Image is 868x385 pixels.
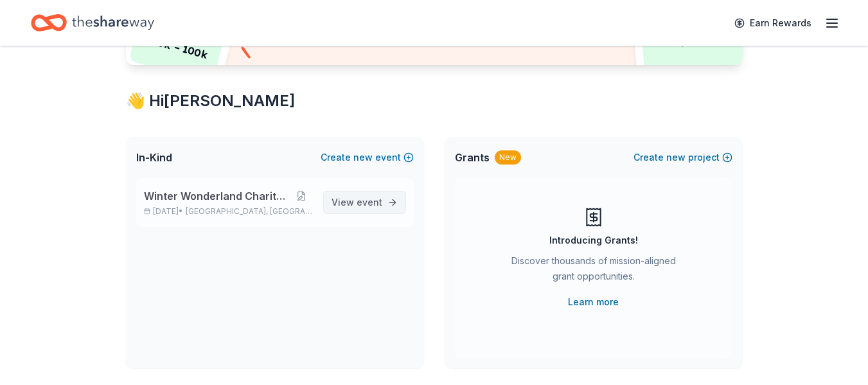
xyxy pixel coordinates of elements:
[455,150,490,165] span: Grants
[506,253,681,289] div: Discover thousands of mission-aligned grant opportunities.
[323,191,406,214] a: View event
[353,150,373,165] span: new
[186,206,312,217] span: [GEOGRAPHIC_DATA], [GEOGRAPHIC_DATA]
[321,150,414,165] button: Createnewevent
[144,206,313,217] p: [DATE] •
[633,150,732,165] button: Createnewproject
[332,195,382,210] span: View
[136,150,172,165] span: In-Kind
[568,294,619,310] a: Learn more
[126,91,743,111] div: 👋 Hi [PERSON_NAME]
[549,233,638,248] div: Introducing Grants!
[144,188,290,204] span: Winter Wonderland Charity Gala
[357,197,382,208] span: event
[666,150,686,165] span: new
[727,12,819,35] a: Earn Rewards
[495,150,521,165] div: New
[31,8,154,38] a: Home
